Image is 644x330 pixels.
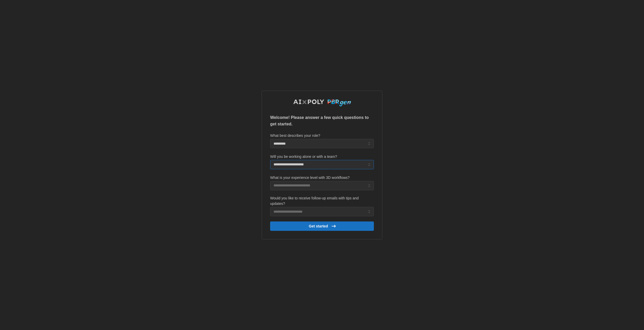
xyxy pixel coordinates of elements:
label: Would you like to receive follow-up emails with tips and updates? [270,196,374,207]
label: Will you be working alone or with a team? [270,154,337,160]
img: AIxPoly PBRgen [293,99,351,107]
button: Get started [270,221,374,231]
label: What is your experience level with 3D workflows? [270,175,350,181]
p: Welcome! Please answer a few quick questions to get started. [270,115,374,127]
label: What best describes your role? [270,133,320,139]
span: Get started [309,222,328,231]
